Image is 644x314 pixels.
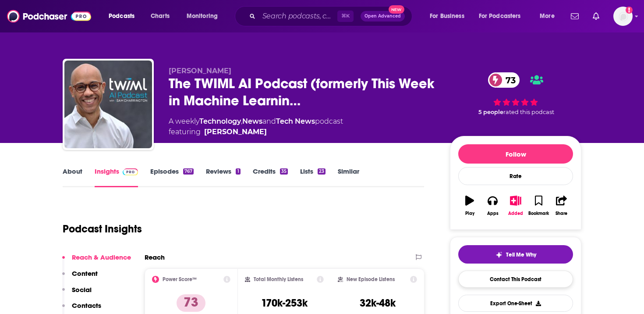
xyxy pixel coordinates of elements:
[534,9,566,23] button: open menu
[458,144,573,164] button: Follow
[478,109,503,115] span: 5 people
[242,117,262,125] a: News
[503,109,554,115] span: rated this podcast
[550,190,573,221] button: Share
[424,9,475,23] button: open menu
[72,285,92,294] p: Social
[613,7,633,26] span: Logged in as bigswing
[495,251,502,258] img: tell me why sparkle
[347,276,395,282] h2: New Episode Listens
[276,117,315,125] a: Tech News
[63,222,142,235] h1: Podcast Insights
[473,9,534,23] button: open menu
[206,167,240,187] a: Reviews1
[504,190,527,221] button: Added
[72,269,98,278] p: Content
[145,9,175,23] a: Charts
[163,276,197,282] h2: Power Score™
[626,7,633,14] svg: Add a profile image
[7,8,91,25] img: Podchaser - Follow, Share and Rate Podcasts
[123,168,138,175] img: Podchaser Pro
[450,67,581,121] div: 73 5 peoplerated this podcast
[180,9,229,23] button: open menu
[527,190,550,221] button: Bookmark
[169,127,343,137] span: featuring
[479,10,521,22] span: For Podcasters
[430,10,464,22] span: For Business
[241,117,242,125] span: ,
[169,67,231,75] span: [PERSON_NAME]
[169,116,343,137] div: A weekly podcast
[589,9,603,24] a: Show notifications dropdown
[360,296,396,310] h3: 32k-48k
[183,168,194,175] div: 767
[567,9,582,24] a: Show notifications dropdown
[613,7,633,26] button: Show profile menu
[109,10,134,22] span: Podcasts
[145,253,165,261] h2: Reach
[556,211,567,216] div: Share
[261,296,308,310] h3: 170k-253k
[72,301,101,310] p: Contacts
[389,5,404,14] span: New
[280,168,288,175] div: 35
[338,167,359,187] a: Similar
[253,167,288,187] a: Credits35
[508,211,523,216] div: Added
[62,253,131,269] button: Reach & Audience
[458,167,573,185] div: Rate
[300,167,326,187] a: Lists23
[506,251,536,258] span: Tell Me Why
[187,10,218,22] span: Monitoring
[528,211,549,216] div: Bookmark
[361,11,405,21] button: Open AdvancedNew
[243,6,421,26] div: Search podcasts, credits, & more...
[458,295,573,312] button: Export One-Sheet
[103,9,146,23] button: open menu
[364,14,401,18] span: Open Advanced
[613,7,633,26] img: User Profile
[95,167,138,187] a: InsightsPodchaser Pro
[254,276,303,282] h2: Total Monthly Listens
[458,245,573,264] button: tell me why sparkleTell Me Why
[150,167,194,187] a: Episodes767
[199,117,241,125] a: Technology
[64,61,152,148] img: The TWIML AI Podcast (formerly This Week in Machine Learning & Artificial Intelligence)
[259,9,337,23] input: Search podcasts, credits, & more...
[318,168,326,175] div: 23
[72,253,131,261] p: Reach & Audience
[465,211,474,216] div: Play
[262,117,276,125] span: and
[540,10,555,22] span: More
[458,271,573,288] a: Contact This Podcast
[488,72,520,88] a: 73
[63,167,82,187] a: About
[151,10,170,22] span: Charts
[337,11,354,22] span: ⌘ K
[62,269,98,285] button: Content
[458,190,481,221] button: Play
[62,285,92,302] button: Social
[236,168,240,175] div: 1
[177,294,205,312] p: 73
[481,190,504,221] button: Apps
[204,127,267,137] div: [PERSON_NAME]
[497,72,520,88] span: 73
[487,211,499,216] div: Apps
